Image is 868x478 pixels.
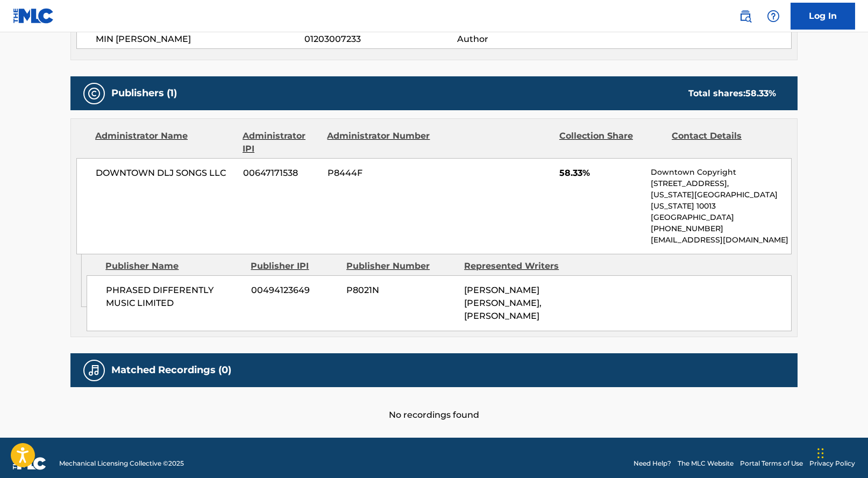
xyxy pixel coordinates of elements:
[328,167,432,180] span: P8444F
[809,459,855,468] a: Privacy Policy
[745,88,776,98] span: 58.33 %
[767,10,780,23] img: help
[96,167,235,180] span: DOWNTOWN DLJ SONGS LLC
[651,178,791,189] p: [STREET_ADDRESS],
[95,130,234,155] div: Administrator Name
[817,437,824,469] div: Drag
[651,223,791,234] p: [PHONE_NUMBER]
[88,364,101,377] img: Matched Recordings
[464,260,574,273] div: Represented Writers
[740,459,803,468] a: Portal Terms of Use
[791,3,855,30] a: Log In
[559,130,664,155] div: Collection Share
[688,87,776,100] div: Total shares:
[739,10,752,23] img: search
[763,5,784,27] div: Help
[672,130,776,155] div: Contact Details
[651,167,791,178] p: Downtown Copyright
[88,87,101,100] img: Publishers
[70,387,798,422] div: No recordings found
[251,260,338,273] div: Publisher IPI
[457,33,596,46] span: Author
[651,234,791,246] p: [EMAIL_ADDRESS][DOMAIN_NAME]
[651,189,791,212] p: [US_STATE][GEOGRAPHIC_DATA][US_STATE] 10013
[59,459,184,468] span: Mechanical Licensing Collective © 2025
[13,8,54,24] img: MLC Logo
[243,167,319,180] span: 00647171538
[96,33,304,46] span: MIN [PERSON_NAME]
[464,285,542,321] span: [PERSON_NAME] [PERSON_NAME], [PERSON_NAME]
[304,33,457,46] span: 01203007233
[251,284,338,297] span: 00494123649
[346,284,456,297] span: P8021N
[111,87,177,99] h5: Publishers (1)
[105,260,243,273] div: Publisher Name
[346,260,456,273] div: Publisher Number
[111,364,231,376] h5: Matched Recordings (0)
[651,212,791,223] p: [GEOGRAPHIC_DATA]
[243,130,319,155] div: Administrator IPI
[327,130,431,155] div: Administrator Number
[13,457,46,470] img: logo
[735,5,756,27] a: Public Search
[106,284,243,310] span: PHRASED DIFFERENTLY MUSIC LIMITED
[634,459,671,468] a: Need Help?
[559,167,643,180] span: 58.33%
[678,459,734,468] a: The MLC Website
[814,426,868,478] iframe: Chat Widget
